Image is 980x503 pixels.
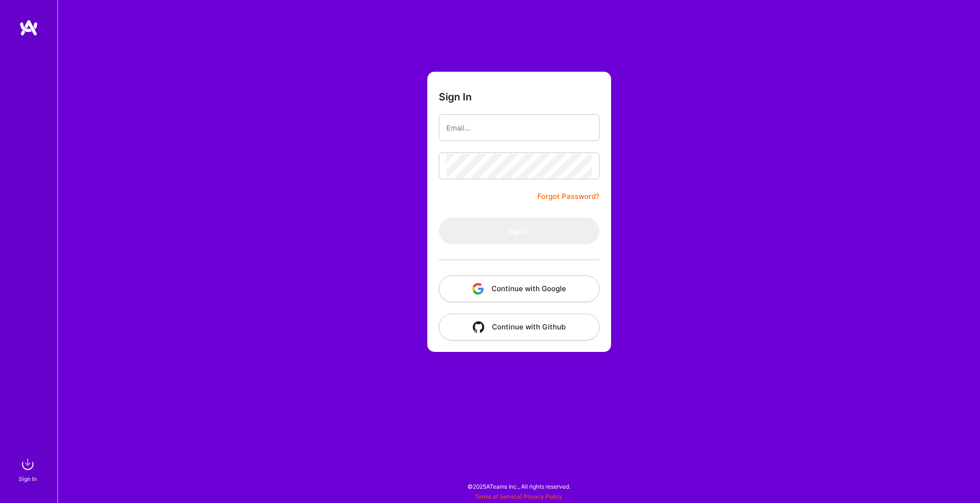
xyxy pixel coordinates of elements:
[472,283,484,295] img: icon
[439,218,600,244] button: Sign In
[523,493,562,500] a: Privacy Policy
[439,314,600,340] button: Continue with Github
[439,91,472,103] h3: Sign In
[537,191,600,202] a: Forgot Password?
[475,493,562,500] span: |
[19,19,38,36] img: logo
[473,321,484,333] img: icon
[57,474,980,498] div: © 2025 ATeams Inc., All rights reserved.
[439,275,600,302] button: Continue with Google
[19,474,37,484] div: Sign In
[18,455,37,474] img: sign in
[475,493,520,500] a: Terms of Service
[446,116,592,140] input: Email...
[20,455,37,484] a: sign inSign In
